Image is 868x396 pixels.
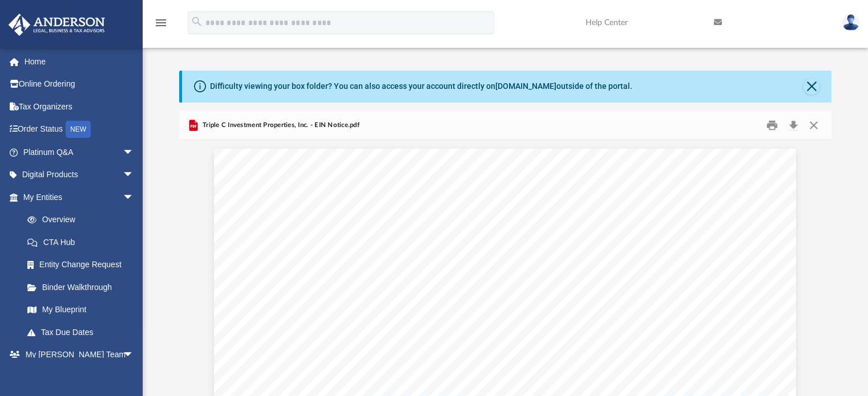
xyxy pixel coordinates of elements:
a: CTA Hub [16,231,151,254]
div: Difficulty viewing your box folder? You can also access your account directly on outside of the p... [210,80,632,92]
a: Order StatusNEW [8,118,151,141]
i: menu [154,16,168,30]
a: menu [154,22,168,30]
a: Home [8,50,151,73]
button: Close [804,79,819,95]
span: arrow_drop_down [123,164,146,187]
span: arrow_drop_down [123,344,146,367]
a: Tax Organizers [8,95,151,118]
a: Entity Change Request [16,254,151,276]
a: [DOMAIN_NAME] [495,81,556,91]
a: My [PERSON_NAME] Teamarrow_drop_down [8,344,146,366]
div: NEW [66,121,91,138]
a: My Blueprint [16,299,146,321]
a: Online Ordering [8,73,151,96]
button: Download [784,116,804,134]
a: My Entitiesarrow_drop_down [8,186,151,209]
a: Digital Productsarrow_drop_down [8,164,151,186]
i: search [191,15,203,28]
span: arrow_drop_down [123,186,146,209]
button: Print [761,116,784,134]
a: Binder Walkthrough [16,276,151,299]
span: Triple C Investment Properties, Inc. - EIN Notice.pdf [200,120,360,130]
a: Tax Due Dates [16,321,151,344]
img: Anderson Advisors Platinum Portal [5,14,108,36]
a: Platinum Q&Aarrow_drop_down [8,141,151,164]
button: Close [804,116,824,134]
img: User Pic [842,14,859,31]
a: Overview [16,209,151,231]
span: arrow_drop_down [123,141,146,164]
